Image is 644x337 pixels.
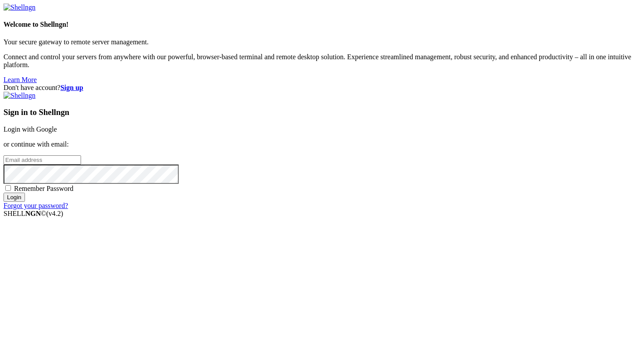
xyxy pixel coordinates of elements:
[4,92,35,100] img: Shellngn
[46,210,64,217] span: 4.2.0
[5,185,11,191] input: Remember Password
[4,125,57,133] a: Login with Google
[4,76,37,83] a: Learn More
[4,38,640,46] p: Your secure gateway to remote server management.
[14,185,74,192] span: Remember Password
[4,108,640,117] h3: Sign in to Shellngn
[60,84,83,91] a: Sign up
[4,84,640,92] div: Don't have account?
[4,210,63,217] span: SHELL ©
[4,4,35,11] img: Shellngn
[4,155,81,165] input: Email address
[4,53,640,69] p: Connect and control your servers from anywhere with our powerful, browser-based terminal and remo...
[4,140,640,148] p: or continue with email:
[4,202,68,209] a: Forgot your password?
[25,210,41,217] b: NGN
[4,193,25,202] input: Login
[4,21,640,29] h4: Welcome to Shellngn!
